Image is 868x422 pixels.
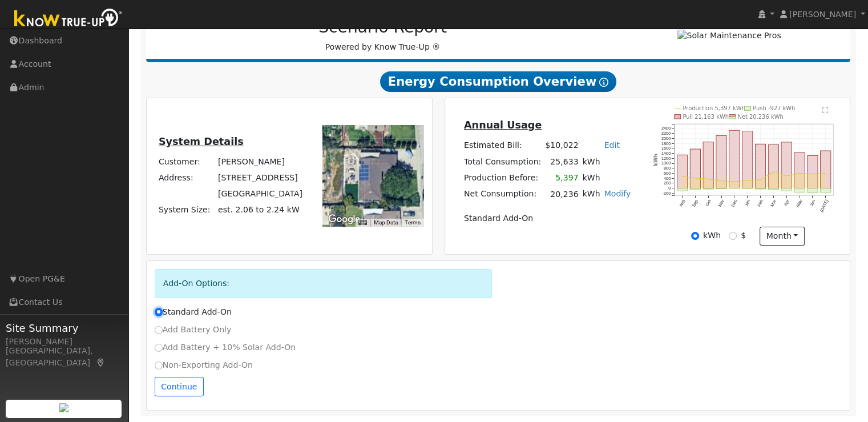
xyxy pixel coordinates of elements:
text: Feb [757,199,764,207]
circle: onclick="" [773,171,774,172]
text: 2400 [661,126,671,131]
label: Non-Exporting Add-On [155,359,253,371]
text: Jun [809,199,816,207]
rect: onclick="" [677,155,687,188]
div: Add-On Options: [155,269,492,298]
circle: onclick="" [746,179,748,181]
circle: onclick="" [799,172,801,174]
text: 200 [664,180,671,186]
div: [PERSON_NAME] [6,336,122,348]
text: Sep [691,199,699,208]
label: Add Battery + 10% Solar Add-On [155,341,296,353]
text: Apr [783,199,790,207]
rect: onclick="" [716,135,726,188]
rect: onclick="" [742,131,753,188]
td: Total Consumption: [462,154,543,170]
text: Net 20,236 kWh [738,114,784,120]
td: 5,397 [543,170,580,186]
td: kWh [580,170,602,186]
span: est. 2.06 to 2.24 kW [218,205,300,214]
rect: onclick="" [756,144,766,188]
span: Site Summary [6,320,122,336]
span: Energy Consumption Overview [380,71,616,92]
img: Google [325,212,363,227]
circle: onclick="" [681,175,683,177]
text: 1000 [661,160,671,166]
circle: onclick="" [812,173,814,175]
button: Continue [155,377,204,396]
text: Nov [717,199,725,208]
text: Mar [769,199,777,208]
td: Production Before: [462,170,543,186]
text: Dec [730,199,738,208]
text: 1200 [661,156,671,161]
input: Add Battery Only [155,326,163,334]
rect: onclick="" [690,188,700,190]
circle: onclick="" [786,175,788,177]
circle: onclick="" [825,172,826,174]
td: Customer: [156,154,216,170]
circle: onclick="" [760,179,761,180]
input: Non-Exporting Add-On [155,361,163,369]
text: 1800 [661,141,671,146]
rect: onclick="" [821,188,831,192]
text: 1600 [661,146,671,151]
td: Standard Add-On [462,211,632,227]
circle: onclick="" [734,181,736,183]
td: Address: [156,170,216,186]
text:  [822,107,829,114]
button: month [760,227,805,246]
td: [GEOGRAPHIC_DATA] [216,186,304,202]
rect: onclick="" [690,149,700,188]
img: retrieve [59,403,68,412]
rect: onclick="" [821,151,831,188]
rect: onclick="" [808,188,818,192]
circle: onclick="" [708,178,709,180]
a: Terms [405,219,421,226]
td: [STREET_ADDRESS] [216,170,304,186]
input: kWh [691,232,699,240]
input: Add Battery + 10% Solar Add-On [155,344,163,352]
td: $10,022 [543,138,580,154]
text: Jan [744,199,751,207]
text: Oct [705,199,712,207]
text: Push -927 kWh [753,105,795,111]
i: Show Help [599,78,608,87]
u: System Details [159,136,244,147]
a: Map [96,358,106,367]
rect: onclick="" [703,142,713,188]
label: Standard Add-On [155,306,232,318]
text: 0 [668,186,671,191]
rect: onclick="" [756,188,766,189]
text: Production 5,397 kWh [683,105,746,111]
text: May [796,199,804,208]
label: $ [741,230,746,242]
text: 2200 [661,131,671,136]
rect: onclick="" [781,188,792,191]
a: Modify [604,189,631,198]
text: 800 [664,166,671,171]
text: Aug [678,199,686,208]
a: Edit [604,140,620,150]
input: $ [729,232,737,240]
rect: onclick="" [781,142,792,188]
img: Know True-Up [9,6,128,32]
rect: onclick="" [808,155,818,188]
div: Powered by Know True-Up ® [152,18,614,53]
td: System Size: [156,202,216,218]
td: kWh [580,154,633,170]
td: System Size [216,202,304,218]
td: Net Consumption: [462,186,543,203]
label: Add Battery Only [155,324,232,336]
u: Annual Usage [464,119,542,131]
text: 400 [664,176,671,181]
input: Standard Add-On [155,308,163,316]
button: Keyboard shortcuts [358,219,366,227]
rect: onclick="" [794,152,805,188]
td: Estimated Bill: [462,138,543,154]
rect: onclick="" [716,188,726,189]
td: kWh [580,186,602,203]
text: 2000 [661,136,671,141]
span: [PERSON_NAME] [789,10,856,19]
text: -200 [663,191,671,196]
